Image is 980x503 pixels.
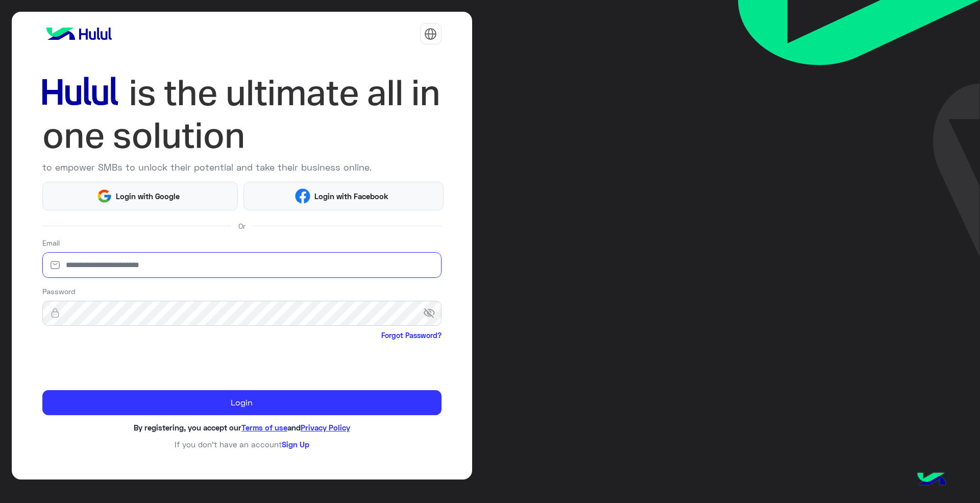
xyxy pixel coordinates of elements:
[42,182,238,210] button: Login with Google
[238,221,246,231] span: Or
[42,343,198,382] iframe: reCAPTCHA
[287,423,301,432] span: and
[42,308,68,318] img: lock
[295,188,310,204] img: Facebook
[42,160,442,174] p: to empower SMBs to unlock their potential and take their business online.
[381,330,442,341] a: Forgot Password?
[42,286,76,297] label: Password
[42,260,68,270] img: email
[424,28,437,40] img: tab
[42,71,442,157] img: hululLoginTitle_EN.svg
[112,190,184,202] span: Login with Google
[282,440,309,449] a: Sign Up
[42,23,116,44] img: logo
[241,423,287,432] a: Terms of use
[914,462,949,498] img: hulul-logo.png
[423,304,442,323] span: visibility_off
[42,440,442,449] h6: If you don’t have an account
[243,182,443,210] button: Login with Facebook
[42,237,60,248] label: Email
[301,423,350,432] a: Privacy Policy
[310,190,392,202] span: Login with Facebook
[134,423,241,432] span: By registering, you accept our
[42,390,442,416] button: Login
[96,188,112,204] img: Google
